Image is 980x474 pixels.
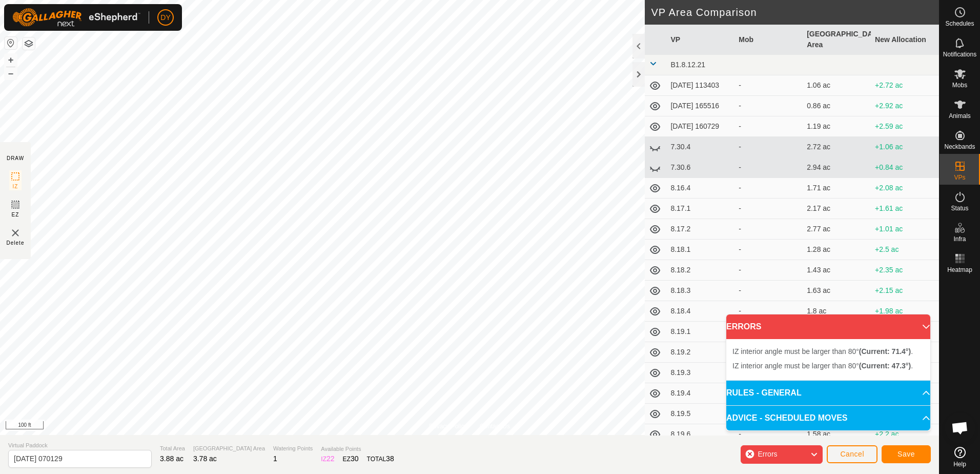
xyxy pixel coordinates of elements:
[882,445,931,463] button: Save
[803,178,871,199] td: 1.71 ac
[670,61,705,69] span: B1.8.12.21
[827,445,877,463] button: Cancel
[945,21,974,27] span: Schedules
[739,121,799,132] div: -
[803,25,871,55] th: [GEOGRAPHIC_DATA] Area
[871,301,939,322] td: +1.98 ac
[193,444,265,453] span: [GEOGRAPHIC_DATA] Area
[367,453,394,464] div: TOTAL
[871,178,939,199] td: +2.08 ac
[840,450,864,458] span: Cancel
[803,260,871,281] td: 1.43 ac
[726,321,761,333] span: ERRORS
[951,205,968,211] span: Status
[666,342,734,363] td: 8.19.2
[859,347,911,355] b: (Current: 71.4°)
[321,445,394,453] span: Available Points
[859,362,911,370] b: (Current: 47.3°)
[758,450,777,458] span: Errors
[952,82,967,88] span: Mobs
[666,178,734,199] td: 8.16.4
[739,429,799,440] div: -
[386,455,394,463] span: 38
[726,339,930,380] p-accordion-content: ERRORS
[803,281,871,301] td: 1.63 ac
[666,260,734,281] td: 8.18.2
[726,412,847,424] span: ADVICE - SCHEDULED MOVES
[739,162,799,173] div: -
[160,12,170,23] span: DY
[13,183,18,190] span: IZ
[651,6,939,18] h2: VP Area Comparison
[803,219,871,240] td: 2.77 ac
[429,422,467,431] a: Privacy Policy
[732,362,913,370] span: IZ interior angle must be larger than 80° .
[945,412,975,443] a: Open chat
[666,281,734,301] td: 8.18.3
[732,347,913,355] span: IZ interior angle must be larger than 80° .
[12,8,140,27] img: Gallagher Logo
[871,219,939,240] td: +1.01 ac
[666,424,734,445] td: 8.19.6
[666,383,734,404] td: 8.19.4
[871,157,939,178] td: +0.84 ac
[871,424,939,445] td: +2.2 ac
[871,75,939,96] td: +2.72 ac
[803,424,871,445] td: 1.58 ac
[803,75,871,96] td: 1.06 ac
[726,314,930,339] p-accordion-header: ERRORS
[871,96,939,116] td: +2.92 ac
[9,227,22,239] img: VP
[803,96,871,116] td: 0.86 ac
[7,239,25,247] span: Delete
[666,363,734,383] td: 8.19.3
[666,240,734,260] td: 8.18.1
[739,183,799,193] div: -
[871,240,939,260] td: +2.5 ac
[666,301,734,322] td: 8.18.4
[954,174,965,181] span: VPs
[666,25,734,55] th: VP
[666,404,734,424] td: 8.19.5
[803,157,871,178] td: 2.94 ac
[947,267,972,273] span: Heatmap
[871,281,939,301] td: +2.15 ac
[871,260,939,281] td: +2.35 ac
[803,199,871,219] td: 2.17 ac
[321,453,334,464] div: IZ
[739,101,799,111] div: -
[666,219,734,240] td: 8.17.2
[897,450,915,458] span: Save
[739,244,799,255] div: -
[739,142,799,152] div: -
[953,236,966,242] span: Infra
[343,453,359,464] div: EZ
[160,444,185,453] span: Total Area
[666,137,734,157] td: 7.30.4
[940,443,980,471] a: Help
[726,381,930,405] p-accordion-header: RULES - GENERAL
[12,211,19,219] span: EZ
[8,441,152,450] span: Virtual Paddock
[273,444,313,453] span: Watering Points
[666,157,734,178] td: 7.30.6
[949,113,971,119] span: Animals
[739,285,799,296] div: -
[803,137,871,157] td: 2.72 ac
[7,154,24,162] div: DRAW
[23,37,35,50] button: Map Layers
[953,461,966,467] span: Help
[803,301,871,322] td: 1.8 ac
[726,406,930,430] p-accordion-header: ADVICE - SCHEDULED MOVES
[726,387,802,399] span: RULES - GENERAL
[739,265,799,275] div: -
[326,455,335,463] span: 22
[871,137,939,157] td: +1.06 ac
[803,240,871,260] td: 1.28 ac
[666,199,734,219] td: 8.17.1
[5,37,17,49] button: Reset Map
[666,96,734,116] td: [DATE] 165516
[160,455,183,463] span: 3.88 ac
[739,306,799,317] div: -
[666,75,734,96] td: [DATE] 113403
